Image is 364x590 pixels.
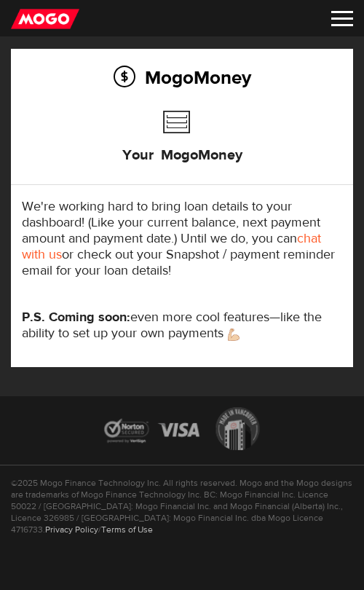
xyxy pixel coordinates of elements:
strong: P.S. Coming soon: [22,309,130,326]
a: chat with us [22,230,321,263]
img: mogo_logo-11ee424be714fa7cbb0f0f49df9e16ec.png [11,8,79,30]
a: Privacy Policy [45,524,98,535]
iframe: LiveChat chat widget [73,251,364,590]
img: menu-8c7f6768b6b270324deb73bd2f515a8c.svg [331,11,353,26]
p: even more cool features—like the ability to set up your own payments [22,310,342,342]
h2: MogoMoney [22,62,342,93]
p: We're working hard to bring loan details to your dashboard! (Like your current balance, next paym... [22,199,342,279]
h3: Your MogoMoney [122,129,242,176]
